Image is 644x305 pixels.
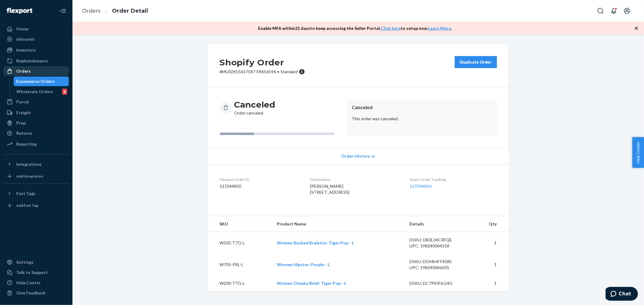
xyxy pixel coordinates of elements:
[410,265,466,271] div: UPC: 198240046305
[4,56,69,66] a: Replenishments
[4,34,69,44] a: Inbounds
[410,280,466,286] div: DSKU: DC7PKRJLG4G
[471,216,509,232] th: Qty
[82,8,101,14] a: Orders
[410,243,466,249] div: UPC: 198240044318
[410,237,466,243] div: DSKU: DB3L34CRFQE
[352,104,492,111] header: Canceled
[277,281,347,286] a: Women Cheeky Brief: Tiger Pop - L
[352,116,492,122] p: This order was canceled.
[57,5,69,17] button: Close Navigation
[4,66,69,76] a: Orders
[471,254,509,275] td: 1
[277,262,330,267] a: Women Hipster: Purple - L
[621,5,633,17] button: Open account menu
[208,275,272,291] td: W200-TTG-L
[258,25,452,31] p: Enable MFA within 21 days to keep accessing the Seller Portal. to setup now. .
[16,190,36,197] div: Fast Tags
[16,290,46,296] div: Give Feedback
[16,110,31,116] div: Freight
[234,99,275,110] h3: Canceled
[220,183,300,189] dd: 137244850
[14,77,69,86] a: Ecommerce Orders
[460,59,492,65] div: Duplicate Order
[16,259,34,265] div: Settings
[16,141,37,147] div: Reporting
[4,257,69,267] a: Settings
[17,78,55,84] div: Ecommerce Orders
[112,8,148,14] a: Order Detail
[208,254,272,275] td: W705-PRL-L
[16,203,38,208] div: Add Fast Tag
[220,177,300,182] dt: Flexport Order ID
[7,8,32,14] img: Flexport logo
[4,108,69,118] a: Freight
[4,45,69,55] a: Inventory
[14,87,69,96] a: Wholesale Orders6
[4,201,69,210] a: Add Fast Tag
[16,174,43,179] div: Add Integration
[62,89,67,95] div: 6
[4,268,69,277] button: Talk to Support
[16,161,42,167] div: Integrations
[4,278,69,288] a: Help Center
[4,128,69,138] a: Returns
[310,177,400,182] dt: Destination
[277,69,280,74] span: •
[381,26,401,31] a: Click here
[16,280,41,286] div: Help Center
[4,288,69,298] button: Give Feedback
[208,216,272,232] th: SKU
[220,56,305,69] h2: Shopify Order
[16,26,28,32] div: Home
[4,24,69,34] a: Home
[16,47,36,53] div: Inventory
[16,36,35,42] div: Inbounds
[16,58,48,64] div: Replenishments
[16,68,31,74] div: Orders
[4,189,69,198] button: Fast Tags
[277,240,354,245] a: Women Ruched Bralette: Tiger Pop - L
[428,26,451,31] a: Learn More
[310,184,349,195] span: [PERSON_NAME] [STREET_ADDRESS]
[606,287,638,302] iframe: Opens a widget where you can chat to one of our agents
[410,259,466,265] div: DSKU: D5X4H4T458S
[4,139,69,149] a: Reporting
[410,177,497,182] dt: Buyer Order Tracking
[77,2,153,20] ol: breadcrumbs
[220,69,305,75] p: # MU02415617587-FR656596
[4,171,69,181] a: Add Integration
[608,5,620,17] button: Open notifications
[208,232,272,254] td: W505-TTG-L
[632,137,644,168] button: Help Center
[410,184,431,189] a: 137244850
[272,216,405,232] th: Product Name
[16,269,48,275] div: Talk to Support
[405,216,471,232] th: Details
[16,130,32,136] div: Returns
[281,69,298,74] span: Standard
[16,99,29,105] div: Parcel
[17,89,53,95] div: Wholesale Orders
[4,97,69,107] a: Parcel
[4,118,69,128] a: Prep
[341,153,370,159] span: Order History
[594,5,607,17] button: Open Search Box
[16,120,26,126] div: Prep
[471,232,509,254] td: 1
[234,99,275,116] div: Order canceled
[4,159,69,169] button: Integrations
[455,56,497,68] button: Duplicate Order
[471,275,509,291] td: 1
